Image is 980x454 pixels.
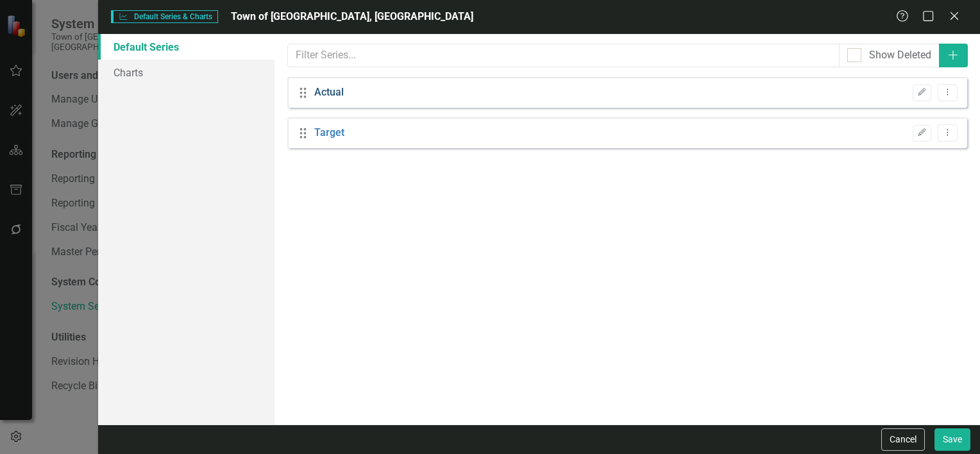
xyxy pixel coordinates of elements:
button: Save [934,428,970,451]
a: Target [314,126,344,140]
a: Charts [98,60,275,85]
button: Cancel [881,428,925,451]
input: Filter Series... [287,44,840,67]
div: Show Deleted [869,48,931,63]
a: Default Series [98,34,275,60]
a: Actual [314,85,344,100]
span: Default Series & Charts [111,10,218,23]
span: Town of [GEOGRAPHIC_DATA], [GEOGRAPHIC_DATA] [231,10,473,22]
